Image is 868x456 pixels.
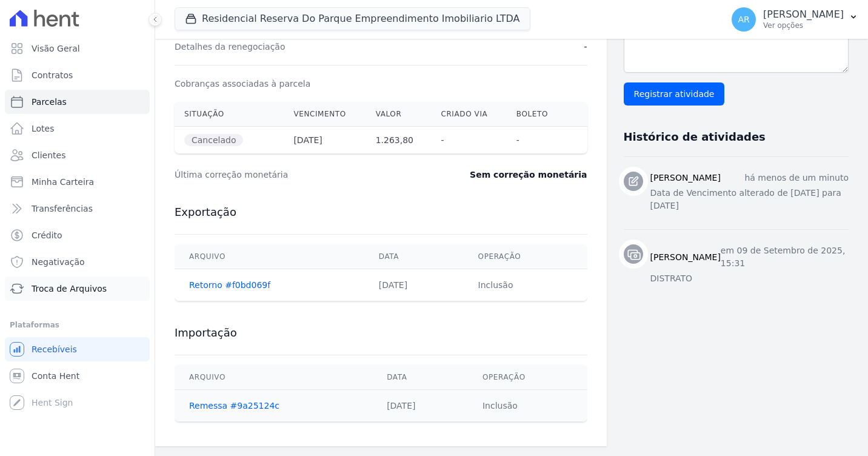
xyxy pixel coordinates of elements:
[468,365,587,390] th: Operação
[175,78,310,90] dt: Cobranças associadas à parcela
[763,8,844,21] p: [PERSON_NAME]
[32,176,94,188] span: Minha Carteira
[650,251,721,264] h3: [PERSON_NAME]
[184,134,243,146] span: Cancelado
[32,370,79,382] span: Conta Hent
[5,63,150,87] a: Contratos
[431,102,506,127] th: Criado via
[507,127,565,154] th: -
[32,283,107,295] span: Troca de Arquivos
[650,172,721,184] h3: [PERSON_NAME]
[468,390,587,422] td: Inclusão
[470,169,587,181] dd: Sem correção monetária
[5,223,150,247] a: Crédito
[372,365,468,390] th: Data
[10,318,145,332] div: Plataformas
[5,116,150,141] a: Lotes
[722,2,868,36] button: AR [PERSON_NAME] Ver opções
[189,401,279,411] a: Remessa #9a25124c
[5,364,150,388] a: Conta Hent
[175,205,587,220] h3: Exportação
[5,337,150,361] a: Recebíveis
[32,149,65,161] span: Clientes
[32,96,67,108] span: Parcelas
[32,69,73,81] span: Contratos
[5,36,150,61] a: Visão Geral
[32,42,80,55] span: Visão Geral
[431,127,506,154] th: -
[175,41,285,53] dt: Detalhes da renegociação
[175,244,364,269] th: Arquivo
[5,170,150,194] a: Minha Carteira
[738,15,749,24] span: AR
[584,41,587,53] dd: -
[175,365,372,390] th: Arquivo
[5,277,150,301] a: Troca de Arquivos
[507,102,565,127] th: Boleto
[175,326,587,340] h3: Importação
[5,196,150,221] a: Transferências
[763,21,844,30] p: Ver opções
[175,7,530,30] button: Residencial Reserva Do Parque Empreendimento Imobiliario LTDA
[464,244,587,269] th: Operação
[32,122,55,135] span: Lotes
[372,390,468,422] td: [DATE]
[650,272,849,285] p: DISTRATO
[721,244,849,270] p: em 09 de Setembro de 2025, 15:31
[5,250,150,274] a: Negativação
[624,82,725,106] input: Registrar atividade
[364,244,464,269] th: Data
[650,187,849,212] p: Data de Vencimento alterado de [DATE] para [DATE]
[744,172,849,184] p: há menos de um minuto
[32,229,62,241] span: Crédito
[464,269,587,301] td: Inclusão
[364,269,464,301] td: [DATE]
[5,143,150,167] a: Clientes
[32,203,93,215] span: Transferências
[5,90,150,114] a: Parcelas
[175,102,284,127] th: Situação
[624,130,766,144] h3: Histórico de atividades
[366,127,432,154] th: 1.263,80
[189,280,270,290] a: Retorno #f0bd069f
[32,343,77,355] span: Recebíveis
[32,256,85,268] span: Negativação
[284,102,366,127] th: Vencimento
[366,102,432,127] th: Valor
[175,169,418,181] dt: Última correção monetária
[284,127,366,154] th: [DATE]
